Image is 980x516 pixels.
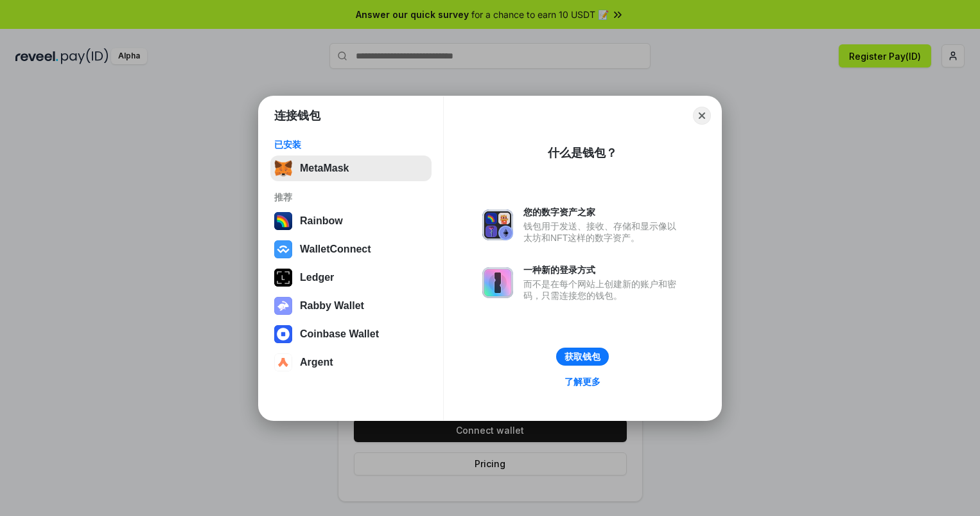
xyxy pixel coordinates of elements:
div: 什么是钱包？ [548,145,617,161]
div: Rainbow [300,215,343,227]
div: Argent [300,357,333,368]
img: svg+xml,%3Csvg%20width%3D%22120%22%20height%3D%22120%22%20viewBox%3D%220%200%20120%20120%22%20fil... [274,212,292,230]
div: 您的数字资产之家 [523,206,683,218]
button: Close [693,107,711,125]
div: 而不是在每个网站上创建新的账户和密码，只需连接您的钱包。 [523,278,683,301]
button: Argent [270,350,432,375]
a: 了解更多 [557,373,608,390]
div: WalletConnect [300,244,371,255]
div: 已安装 [274,139,428,150]
div: Rabby Wallet [300,300,364,312]
img: svg+xml,%3Csvg%20xmlns%3D%22http%3A%2F%2Fwww.w3.org%2F2000%2Fsvg%22%20width%3D%2228%22%20height%3... [274,269,292,287]
div: 一种新的登录方式 [523,264,683,276]
div: 钱包用于发送、接收、存储和显示像以太坊和NFT这样的数字资产。 [523,220,683,244]
button: Rainbow [270,208,432,234]
img: svg+xml,%3Csvg%20xmlns%3D%22http%3A%2F%2Fwww.w3.org%2F2000%2Fsvg%22%20fill%3D%22none%22%20viewBox... [482,267,513,298]
button: WalletConnect [270,236,432,262]
button: 获取钱包 [556,348,609,366]
img: svg+xml,%3Csvg%20fill%3D%22none%22%20height%3D%2233%22%20viewBox%3D%220%200%2035%2033%22%20width%... [274,159,292,177]
img: svg+xml,%3Csvg%20xmlns%3D%22http%3A%2F%2Fwww.w3.org%2F2000%2Fsvg%22%20fill%3D%22none%22%20viewBox... [274,297,292,315]
div: 了解更多 [564,376,600,387]
button: MetaMask [270,156,432,181]
div: 推荐 [274,191,428,203]
div: 获取钱包 [564,351,600,362]
button: Coinbase Wallet [270,321,432,347]
img: svg+xml,%3Csvg%20xmlns%3D%22http%3A%2F%2Fwww.w3.org%2F2000%2Fsvg%22%20fill%3D%22none%22%20viewBox... [482,209,513,240]
div: Coinbase Wallet [300,328,379,340]
button: Rabby Wallet [270,293,432,319]
img: svg+xml,%3Csvg%20width%3D%2228%22%20height%3D%2228%22%20viewBox%3D%220%200%2028%2028%22%20fill%3D... [274,325,292,343]
div: MetaMask [300,163,349,174]
h1: 连接钱包 [274,108,320,123]
img: svg+xml,%3Csvg%20width%3D%2228%22%20height%3D%2228%22%20viewBox%3D%220%200%2028%2028%22%20fill%3D... [274,353,292,371]
img: svg+xml,%3Csvg%20width%3D%2228%22%20height%3D%2228%22%20viewBox%3D%220%200%2028%2028%22%20fill%3D... [274,240,292,258]
button: Ledger [270,265,432,290]
div: Ledger [300,272,334,283]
